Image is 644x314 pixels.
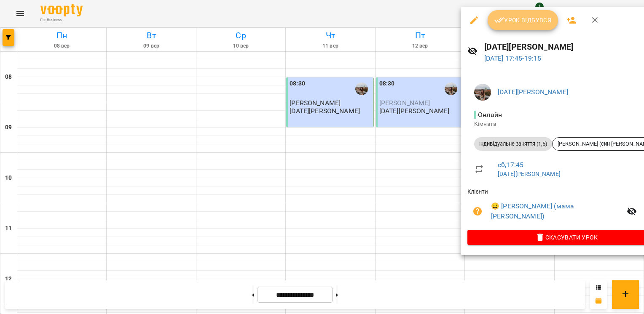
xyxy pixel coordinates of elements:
span: Індивідуальне заняття (1,5) [474,140,552,148]
button: Візит ще не сплачено. Додати оплату? [467,201,488,221]
a: сб , 17:45 [498,161,523,169]
img: 57bfcb2aa8e1c7074251310c502c63c0.JPG [474,84,491,101]
a: 😀 [PERSON_NAME] (мама [PERSON_NAME]) [491,201,622,221]
span: - Онлайн [474,111,504,119]
a: [DATE][PERSON_NAME] [498,88,568,96]
button: Урок відбувся [488,10,558,30]
a: [DATE] 17:45-19:15 [484,54,542,62]
a: [DATE][PERSON_NAME] [498,170,561,177]
span: Урок відбувся [494,15,552,25]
